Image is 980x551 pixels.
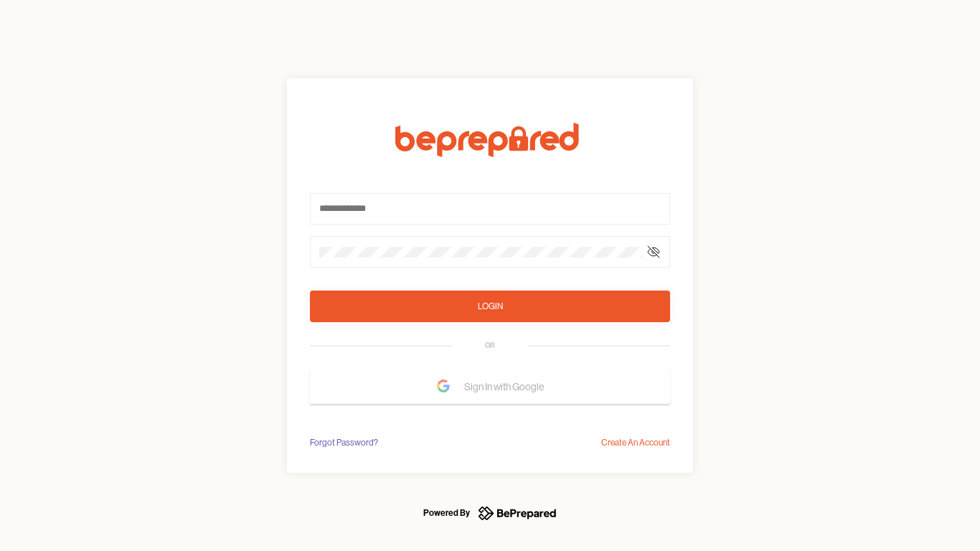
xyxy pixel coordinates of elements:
button: Login [310,291,670,322]
div: Forgot Password? [310,435,378,450]
button: Sign In with Google [310,369,670,404]
div: Powered By [423,504,470,522]
div: Login [478,299,503,314]
div: Create An Account [601,435,670,450]
div: OR [485,340,495,352]
span: Sign In with Google [464,374,551,400]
